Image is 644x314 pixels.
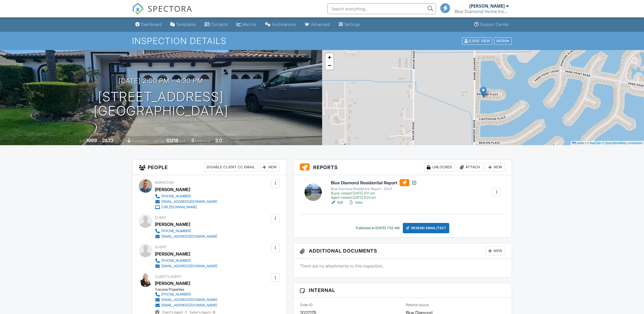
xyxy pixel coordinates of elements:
[155,234,217,239] a: [EMAIL_ADDRESS][DOMAIN_NAME]
[191,138,194,143] div: 3
[328,62,331,69] span: −
[602,141,643,145] a: © OpenStreetMap contributors
[587,141,601,145] a: © MapTiler
[311,22,330,27] div: Advanced
[86,138,97,143] div: 1999
[263,20,298,30] a: Automations (Basic)
[168,20,198,30] a: Templates
[155,216,167,220] span: Client
[327,3,436,14] input: Search everything...
[337,20,362,30] a: Settings
[202,20,230,30] a: Contacts
[161,292,191,297] div: [PHONE_NUMBER]
[293,160,512,175] h3: Reports
[154,139,165,143] span: Lot Size
[155,250,190,258] div: [PERSON_NAME]
[119,77,203,85] h3: [DATE] 2:00 pm - 4:30 pm
[272,22,296,27] div: Automations
[132,160,286,175] h3: People
[161,205,197,209] div: [URL][DOMAIN_NAME]
[223,139,238,143] span: bathrooms
[356,226,400,230] div: Published at [DATE] 7:53 AM
[161,194,191,198] div: [PHONE_NUMBER]
[585,141,586,145] span: |
[211,22,228,27] div: Contacts
[303,20,332,30] a: Advanced
[331,195,417,200] div: Agent viewed [DATE] 8:23 am
[155,275,181,279] span: Client's Agent
[161,264,217,268] div: [EMAIL_ADDRESS][DOMAIN_NAME]
[300,303,313,307] label: Order ID
[148,3,192,14] span: SPECTORA
[485,247,505,255] div: New
[406,303,429,307] label: Referral source
[494,37,512,45] div: More
[480,86,487,98] img: Marker
[331,191,417,195] div: Buyer viewed [DATE] 9:11 am
[331,187,417,191] div: Blue Diamond Residential Report - 2023
[155,194,217,199] a: [PHONE_NUMBER]
[155,297,217,303] a: [EMAIL_ADDRESS][DOMAIN_NAME]
[155,245,167,249] span: Client
[260,163,280,172] div: New
[454,9,509,14] div: Blue Diamond Home Inspection Inc.
[469,3,505,9] div: [PERSON_NAME]
[215,138,222,143] div: 3.0
[344,22,360,27] div: Settings
[179,139,186,143] span: sq.ft.
[161,303,217,307] div: [EMAIL_ADDRESS][DOMAIN_NAME]
[457,163,483,172] div: Attach
[79,139,85,143] span: Built
[572,141,584,145] a: Leaflet
[331,179,417,200] a: Blue Diamond Residential Report Blue Diamond Residential Report - 2023 Buyer viewed [DATE] 9:11 a...
[461,39,494,43] a: Client View
[132,139,149,143] span: crawlspace
[472,20,511,30] a: Support Center
[155,303,217,308] a: [EMAIL_ADDRESS][DOMAIN_NAME]
[485,163,505,172] div: New
[300,263,505,269] p: There are no attachments to this inspection.
[348,200,363,205] a: View
[155,287,222,292] div: Tuscana Properties
[155,204,217,210] a: [URL][DOMAIN_NAME]
[132,3,144,15] img: The Best Home Inspection Software - Spectora
[161,259,191,263] div: [PHONE_NUMBER]
[155,258,217,263] a: [PHONE_NUMBER]
[403,223,450,233] div: Resend Email/Text
[462,37,492,45] div: Client View
[328,54,331,61] span: +
[155,185,190,194] div: [PERSON_NAME]
[102,138,114,143] div: 2823
[325,61,334,70] a: Zoom out
[155,199,217,204] a: [EMAIL_ADDRESS][DOMAIN_NAME]
[114,139,122,143] span: sq. ft.
[161,234,217,239] div: [EMAIL_ADDRESS][DOMAIN_NAME]
[155,279,190,287] a: [PERSON_NAME]
[141,22,162,27] div: Dashboard
[132,36,512,46] h1: Inspection Details
[161,229,191,233] div: [PHONE_NUMBER]
[331,179,417,186] h6: Blue Diamond Residential Report
[155,228,217,234] a: [PHONE_NUMBER]
[234,20,259,30] a: Metrics
[166,138,178,143] div: 10218
[155,263,217,269] a: [EMAIL_ADDRESS][DOMAIN_NAME]
[133,20,164,30] a: Dashboard
[161,298,217,302] div: [EMAIL_ADDRESS][DOMAIN_NAME]
[161,200,217,204] div: [EMAIL_ADDRESS][DOMAIN_NAME]
[293,283,512,297] h3: Internal
[293,243,512,259] h3: Additional Documents
[155,181,174,185] span: Inspector
[176,22,196,27] div: Templates
[94,90,228,119] h1: [STREET_ADDRESS] [GEOGRAPHIC_DATA]
[242,22,256,27] div: Metrics
[132,7,192,19] a: SPECTORA
[480,22,509,27] div: Support Center
[155,220,190,228] div: [PERSON_NAME]
[195,139,210,143] span: bedrooms
[155,292,217,297] a: [PHONE_NUMBER]
[325,53,334,61] a: Zoom in
[424,163,455,172] div: Unlocked
[331,200,343,205] a: Edit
